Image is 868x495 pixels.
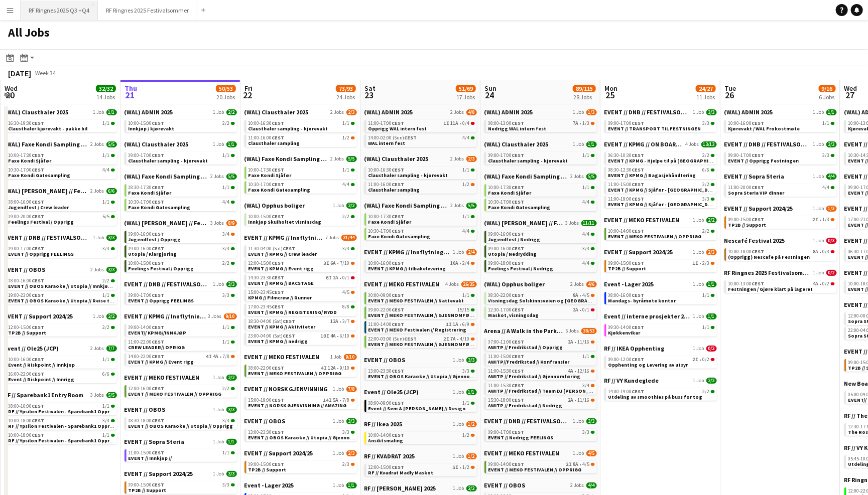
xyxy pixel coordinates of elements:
[223,200,230,205] span: 4/4
[608,187,719,193] span: EVENT // KPMG // Sjåfør - Fornebu
[32,120,45,126] span: CEST
[608,167,715,178] a: 08:30-12:30CEST6/6EVENT // KPMG // Bagasjehåndtering
[813,217,819,222] span: 2I
[813,141,824,147] span: 1 Job
[484,173,597,180] a: (WAL) Faxe Kondi Sampling 20252 Jobs5/5
[728,190,785,196] span: Sopra Steria VIP dinner
[573,121,579,126] span: 7A
[728,217,765,222] span: 09:00-15:00
[451,121,459,126] span: 11A
[752,152,765,158] span: CEST
[488,190,532,196] span: Faxe Kondi Sjåfør
[604,216,680,224] span: EVENT // MEKO FESTIVALEN
[632,228,645,234] span: CEST
[451,203,464,209] span: 2 Jobs
[5,140,89,148] span: (WAL) Faxe Kondi Sampling 2025
[512,199,525,205] span: CEST
[249,181,355,193] a: 10:30-17:00CEST4/4Faxe Kondi Gatesampling
[488,152,595,163] a: 09:00-17:00CEST1/1Clausthaler sampling - kjørevakt
[484,219,597,227] a: (WAL) [PERSON_NAME] // Festivalsommer3 Jobs11/11
[103,153,110,158] span: 1/1
[368,229,405,234] span: 10:30-17:00
[823,153,830,158] span: 3/3
[346,203,357,209] span: 2/2
[213,109,224,115] span: 1 Job
[608,120,715,131] a: 09:00-17:00CEST3/3EVENT // TRANSPORT TIL FESTNINGEN
[488,157,568,164] span: Clausthaler sampling - kjørevakt
[703,153,710,158] span: 2/2
[488,121,525,126] span: 08:00-13:00
[343,214,350,219] span: 2/2
[249,213,355,225] a: 10:00-15:00CEST2/2innkjøp Skuiholtet visninsdag
[752,216,765,223] span: CEST
[368,181,475,193] a: 11:00-16:00CEST1/2Clausthaler sampling
[583,200,590,205] span: 4/4
[724,140,837,173] div: EVENT // DNB // FESTIVALSOMMER 20251 Job3/309:00-17:00CEST3/3EVENT // Opprigg Festningen
[706,109,717,115] span: 3/3
[368,125,427,132] span: Opprigg WAL intern fest
[368,167,475,178] a: 10:00-16:30CEST1/1Clausthaler sampling - kjørevakt
[129,185,165,190] span: 08:30-17:30
[5,108,69,116] span: (WAL) Clausthaler 2025
[93,109,104,115] span: 1 Job
[706,217,717,223] span: 2/2
[566,220,579,226] span: 3 Jobs
[106,109,117,115] span: 1/1
[244,155,357,202] div: (WAL) Faxe Kondi Sampling 20252 Jobs5/510:00-17:30CEST1/1Faxe Kondi Sjåfør10:30-17:00CEST4/4Faxe ...
[5,187,89,195] span: (WAL) Hansa Borg // Festivalsommer
[484,140,549,148] span: (WAL) Clausthaler 2025
[129,152,235,163] a: 09:00-17:00CEST1/1Clausthaler sampling - kjørevakt
[512,120,525,126] span: CEST
[728,185,765,190] span: 11:00-20:00
[129,190,172,196] span: Faxe Kondi Sjåfør
[463,214,470,219] span: 1/1
[484,108,597,140] div: (WAL) ADMIN 20251 Job1/308:00-13:00CEST7A•1/3Nedrigg WAL intern fest
[368,228,475,239] a: 10:30-17:00CEST4/4Faxe Kondi Gatesampling
[103,214,110,219] span: 5/5
[152,152,165,158] span: CEST
[823,185,830,190] span: 4/4
[364,108,477,155] div: (WAL) ADMIN 20252 Jobs4/811:00-17:00CEST1I11A•0/4Opprigg WAL intern fest14:00-02:00 (Sun)CEST4/4W...
[604,140,684,148] span: EVENT // KPMG // ON BOARDING
[604,216,717,248] div: EVENT // MEKO FESTIVALEN1 Job2/210:00-14:00CEST2/2EVENT // MEKO FESTIVALEN // OPPRIGG
[368,140,406,146] span: WAL intern fest
[368,120,475,131] a: 11:00-17:00CEST1I11A•0/4Opprigg WAL intern fest
[368,135,417,140] span: 14:00-02:00 (Sun)
[244,108,357,155] div: (WAL) Clausthaler 20252 Jobs2/310:00-16:30CEST1/1Clausthaler sampling - kjørevakt11:00-16:00CEST1...
[604,108,717,116] a: EVENT // DNB // FESTIVALSOMMER 20251 Job3/3
[488,153,525,158] span: 09:00-17:00
[724,173,785,180] span: EVENT // Sopra Steria
[484,219,564,227] span: (WAL) Hansa Borg // Festivalsommer
[728,152,835,163] a: 09:00-17:00CEST3/3EVENT // Opprigg Festningen
[484,173,569,180] span: (WAL) Faxe Kondi Sampling 2025
[364,202,477,209] a: (WAL) Faxe Kondi Sampling 20252 Jobs5/5
[91,188,104,194] span: 2 Jobs
[9,204,69,211] span: Jugendfest / Crew leader
[724,140,837,148] a: EVENT // DNB // FESTIVALSOMMER 20251 Job3/3
[488,184,595,196] a: 10:00-17:30CEST1/1Faxe Kondi Sjåfør
[813,206,824,212] span: 1 Job
[9,120,115,131] a: 16:30-19:30CEST1/1Clausthaler kjørevakt - pakke bil
[91,141,104,147] span: 2 Jobs
[368,168,405,173] span: 10:00-16:30
[5,140,117,187] div: (WAL) Faxe Kondi Sampling 20252 Jobs5/510:00-17:30CEST1/1Faxe Kondi Sjåfør10:30-17:00CEST4/4Faxe ...
[368,121,405,126] span: 11:00-17:00
[608,157,728,164] span: EVENT // KPMG - Hjelpe til på Gardemoen
[608,168,645,173] span: 08:30-12:30
[466,156,477,162] span: 2/3
[125,219,237,227] a: (WAL) [PERSON_NAME] // Festivalsommer3 Jobs8/9
[331,109,344,115] span: 2 Jobs
[346,109,357,115] span: 2/3
[488,185,525,190] span: 10:00-17:30
[226,220,237,226] span: 8/9
[608,201,719,208] span: EVENT // KPMG // Sjåfør - Gøteborg
[346,156,357,162] span: 5/5
[244,202,357,209] a: (WAL) Opphus boliger1 Job2/2
[728,120,835,131] a: 10:00-16:00CEST1/1Kjørevakt / WAL Frokostmøte
[826,141,837,147] span: 3/3
[444,121,450,126] span: 1I
[249,219,322,225] span: innkjøp Skuiholtet visninsdag
[223,185,230,190] span: 1/1
[724,108,773,116] span: (WAL) ADMIN 2025
[103,200,110,205] span: 1/1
